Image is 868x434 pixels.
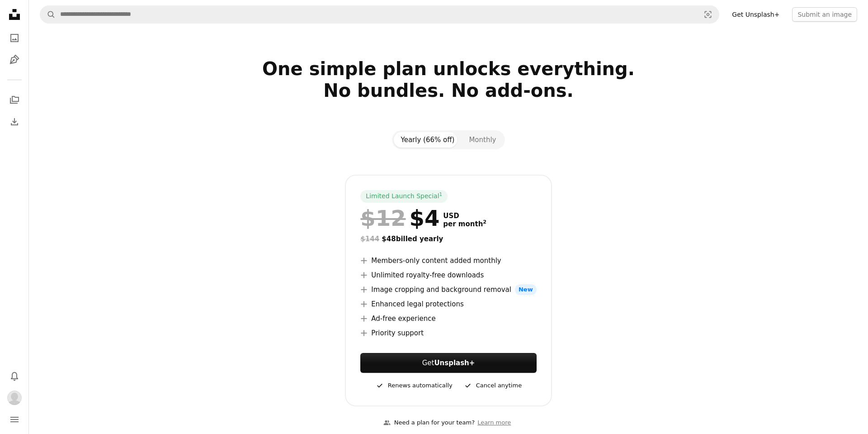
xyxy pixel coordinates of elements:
button: Yearly (66% off) [394,132,462,148]
form: Find visuals sitewide [40,5,719,24]
a: GetUnsplash+ [360,353,536,373]
div: Cancel anytime [463,380,522,391]
sup: 2 [483,219,486,225]
div: Renews automatically [375,380,453,391]
button: Profile [5,389,24,407]
span: $144 [360,235,379,243]
div: $4 [360,206,439,230]
button: Search Unsplash [40,6,56,23]
button: Monthly [462,132,503,148]
li: Ad-free experience [360,313,536,324]
a: Home — Unsplash [5,5,24,25]
span: New [515,284,537,295]
span: $12 [360,206,406,230]
button: Submit an image [792,7,857,22]
img: Avatar of user Aletra ekaye [7,391,22,405]
a: Illustrations [5,51,24,69]
span: USD [443,212,486,220]
a: Collections [5,91,24,109]
a: Download History [5,113,24,131]
a: Photos [5,29,24,47]
a: Get Unsplash+ [726,7,785,22]
a: 2 [481,220,488,228]
div: Need a plan for your team? [383,418,475,428]
button: Menu [5,410,24,429]
button: Notifications [5,367,24,385]
li: Image cropping and background removal [360,284,536,295]
div: Limited Launch Special [360,190,448,203]
a: Learn more [475,415,514,430]
li: Priority support [360,328,536,339]
span: per month [443,220,486,228]
li: Enhanced legal protections [360,299,536,310]
button: Visual search [697,6,719,23]
strong: Unsplash+ [434,359,475,367]
div: $48 billed yearly [360,234,536,244]
li: Members-only content added monthly [360,255,536,266]
sup: 1 [439,191,443,197]
li: Unlimited royalty-free downloads [360,270,536,281]
a: 1 [438,192,444,201]
h2: One simple plan unlocks everything. No bundles. No add-ons. [156,58,741,123]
